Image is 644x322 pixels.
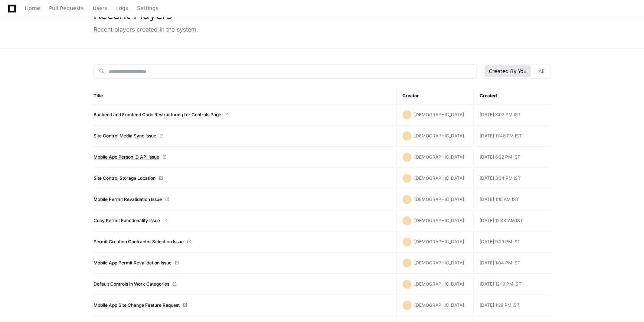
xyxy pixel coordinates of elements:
[94,154,159,160] a: Mobile App Person ID API Issue
[474,104,551,126] td: [DATE] 8:07 PM IST
[94,260,171,266] a: Mobile App Permit Revalidation Issue
[414,133,464,139] span: [DEMOGRAPHIC_DATA]
[414,196,464,202] span: [DEMOGRAPHIC_DATA]
[414,281,464,287] span: [DEMOGRAPHIC_DATA]
[49,6,84,10] span: Pull Requests
[116,6,128,10] span: Logs
[534,65,549,77] button: All
[137,6,158,10] span: Settings
[474,210,551,231] td: [DATE] 12:44 AM IST
[414,260,464,266] span: [DEMOGRAPHIC_DATA]
[94,302,180,308] a: Mobile App Site Change Feature Request
[94,25,198,34] div: Recent players created in the system.
[474,189,551,210] td: [DATE] 1:15 AM IST
[474,88,551,104] th: Created
[94,218,160,224] a: Copy Permit Functionality Issue
[25,6,40,10] span: Home
[414,302,464,308] span: [DEMOGRAPHIC_DATA]
[474,231,551,253] td: [DATE] 9:23 PM IST
[94,175,156,181] a: Site Control Storage Location
[98,68,106,75] mat-icon: search
[94,112,221,118] a: Backend and Frontend Code Restructuring for Controls Page
[94,133,156,139] a: Site Control Media Sync Issue
[484,65,531,77] button: Created By You
[474,147,551,168] td: [DATE] 6:22 PM IST
[474,253,551,274] td: [DATE] 1:04 PM IST
[396,88,474,104] th: Creator
[94,88,396,104] th: Title
[94,196,162,202] a: Mobile Permit Revalidation Issue
[474,295,551,316] td: [DATE] 1:29 PM IST
[414,154,464,160] span: [DEMOGRAPHIC_DATA]
[474,274,551,295] td: [DATE] 12:19 PM IST
[474,126,551,147] td: [DATE] 11:48 PM IST
[414,239,464,244] span: [DEMOGRAPHIC_DATA]
[414,175,464,181] span: [DEMOGRAPHIC_DATA]
[414,218,464,223] span: [DEMOGRAPHIC_DATA]
[93,6,107,10] span: Users
[94,239,184,245] a: Permit Creation Contractor Selection Issue
[414,112,464,117] span: [DEMOGRAPHIC_DATA]
[94,281,169,287] a: Default Controls in Work Categories
[474,168,551,189] td: [DATE] 3:34 PM IST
